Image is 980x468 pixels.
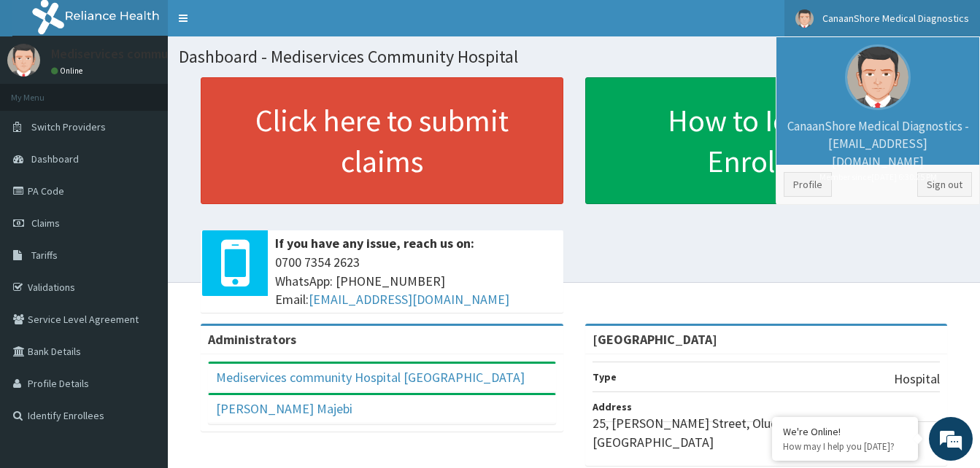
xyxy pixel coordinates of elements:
[179,47,969,66] h1: Dashboard - Mediservices Community Hospital
[784,171,972,183] small: Member since [DATE] 6:30:25 PM
[894,370,940,389] p: Hospital
[593,331,717,348] strong: [GEOGRAPHIC_DATA]
[783,425,907,438] div: We're Online!
[216,400,352,417] a: [PERSON_NAME] Majebi
[31,249,58,262] span: Tariffs
[784,172,832,197] a: Profile
[845,44,911,110] img: User Image
[7,44,40,77] img: User Image
[309,291,509,308] a: [EMAIL_ADDRESS][DOMAIN_NAME]
[51,66,86,76] a: Online
[593,370,617,383] b: Type
[795,9,814,28] img: User Image
[822,12,969,25] span: CanaanShore Medical Diagnostics
[51,47,242,61] p: Mediservices community Hospital
[593,400,632,413] b: Address
[585,77,948,204] a: How to Identify Enrollees
[275,253,556,309] span: 0700 7354 2623 WhatsApp: [PHONE_NUMBER] Email:
[201,77,563,204] a: Click here to submit claims
[593,414,941,451] p: 25, [PERSON_NAME] Street, Olude Bus Stop, [GEOGRAPHIC_DATA]
[216,369,525,386] a: Mediservices community Hospital [GEOGRAPHIC_DATA]
[783,440,907,453] p: How may I help you today?
[31,120,106,133] span: Switch Providers
[31,152,79,165] span: Dashboard
[917,172,972,197] a: Sign out
[275,235,474,251] b: If you have any issue, reach us on:
[31,217,60,230] span: Claims
[208,331,296,348] b: Administrators
[784,117,972,183] p: CanaanShore Medical Diagnostics - [EMAIL_ADDRESS][DOMAIN_NAME]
